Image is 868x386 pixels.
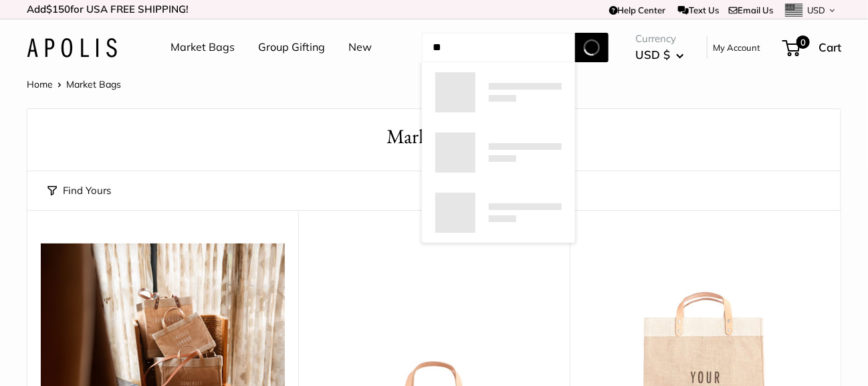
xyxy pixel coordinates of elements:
[575,33,609,62] button: Search
[678,5,719,15] a: Text Us
[807,5,825,15] span: USD
[47,122,821,151] h1: Market Bags
[609,5,666,15] a: Help Center
[348,37,372,58] a: New
[796,35,810,49] span: 0
[635,29,684,48] span: Currency
[784,37,841,58] a: 0 Cart
[27,38,117,58] img: Apolis
[635,47,670,62] span: USD $
[66,78,121,90] span: Market Bags
[422,33,575,62] input: Search...
[27,78,53,90] a: Home
[258,37,325,58] a: Group Gifting
[47,181,111,200] button: Find Yours
[46,3,70,15] span: $150
[713,39,760,56] a: My Account
[635,44,684,66] button: USD $
[27,76,121,93] nav: Breadcrumb
[819,40,841,54] span: Cart
[171,37,235,58] a: Market Bags
[729,5,773,15] a: Email Us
